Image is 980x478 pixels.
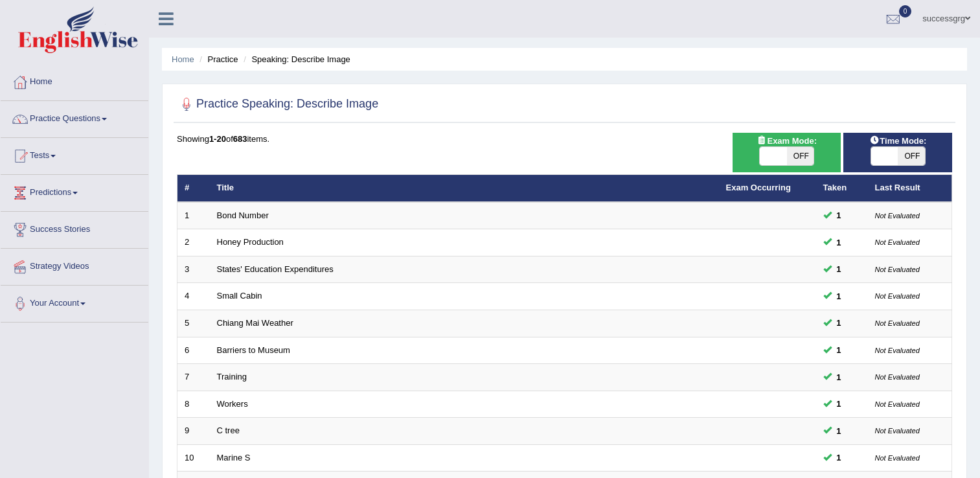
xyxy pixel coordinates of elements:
a: Strategy Videos [1,249,148,281]
td: 4 [177,283,210,310]
a: Predictions [1,175,148,207]
small: Not Evaluated [875,373,920,381]
td: 3 [177,256,210,283]
small: Not Evaluated [875,212,920,220]
a: Small Cabin [217,291,262,301]
small: Not Evaluated [875,319,920,327]
small: Not Evaluated [875,454,920,462]
span: Time Mode: [864,134,931,148]
th: # [177,175,210,202]
a: Bond Number [217,211,269,220]
span: You can still take this question [832,316,847,330]
a: Barriers to Museum [217,345,290,355]
a: Training [217,372,247,381]
a: Practice Questions [1,101,148,133]
a: C tree [217,426,240,435]
span: You can still take this question [832,343,847,357]
div: Show exams occurring in exams [733,133,841,172]
td: 8 [177,391,210,418]
span: You can still take this question [832,451,847,464]
td: 2 [177,229,210,256]
span: OFF [898,147,925,165]
b: 683 [233,134,247,144]
span: You can still take this question [832,424,847,438]
td: 1 [177,202,210,229]
a: Home [172,54,194,64]
span: You can still take this question [832,262,847,276]
small: Not Evaluated [875,292,920,300]
small: Not Evaluated [875,347,920,354]
small: Not Evaluated [875,238,920,246]
h2: Practice Speaking: Describe Image [177,95,378,114]
a: Workers [217,399,248,409]
td: 7 [177,364,210,391]
span: You can still take this question [832,370,847,384]
span: 0 [899,5,912,17]
th: Taken [816,175,868,202]
small: Not Evaluated [875,266,920,273]
span: You can still take this question [832,397,847,411]
th: Last Result [868,175,952,202]
li: Practice [196,53,238,65]
small: Not Evaluated [875,400,920,408]
span: You can still take this question [832,236,847,249]
td: 5 [177,310,210,337]
th: Title [210,175,719,202]
td: 9 [177,418,210,445]
b: 1-20 [209,134,226,144]
span: Exam Mode: [751,134,821,148]
li: Speaking: Describe Image [240,53,350,65]
td: 10 [177,444,210,472]
a: Chiang Mai Weather [217,318,293,328]
a: Your Account [1,286,148,318]
a: Honey Production [217,237,284,247]
a: Home [1,64,148,97]
a: Marine S [217,453,251,462]
span: You can still take this question [832,209,847,222]
small: Not Evaluated [875,427,920,435]
a: States' Education Expenditures [217,264,334,274]
span: OFF [787,147,814,165]
td: 6 [177,337,210,364]
div: Showing of items. [177,133,952,145]
a: Tests [1,138,148,170]
a: Success Stories [1,212,148,244]
a: Exam Occurring [726,183,791,192]
span: You can still take this question [832,290,847,303]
